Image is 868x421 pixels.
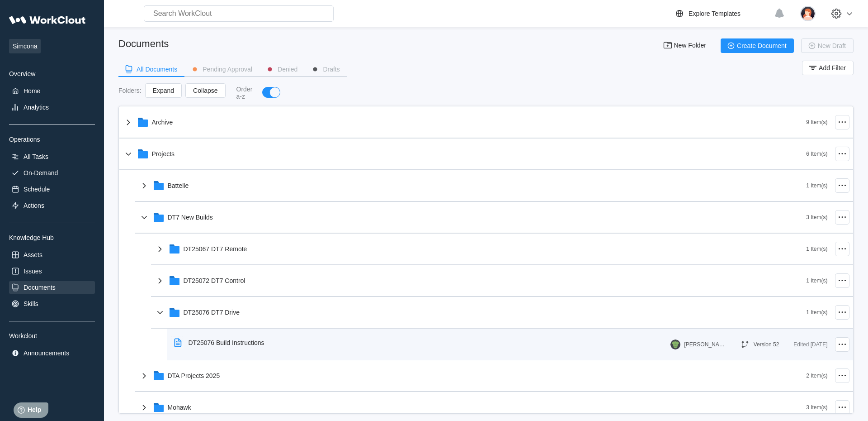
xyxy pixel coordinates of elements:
span: Collapse [193,87,217,94]
a: Issues [9,265,95,277]
button: Pending Approval [184,62,259,76]
div: Denied [278,66,297,72]
div: 1 Item(s) [806,182,827,189]
div: 3 Item(s) [806,404,827,411]
div: Analytics [24,104,49,111]
div: Pending Approval [203,66,252,72]
a: Documents [9,281,95,294]
div: Order a-z [236,86,254,100]
div: Overview [9,70,95,77]
div: Issues [24,268,42,275]
button: Expand [145,83,182,98]
div: Archive [152,119,173,126]
a: Explore Templates [674,8,769,19]
img: gator.png [670,340,680,349]
div: Drafts [323,66,340,72]
div: Assets [24,251,42,258]
div: Operations [9,136,95,143]
a: Analytics [9,101,95,114]
div: Projects [152,150,175,158]
span: Add Filter [819,65,846,71]
div: DT25076 Build Instructions [189,339,264,346]
a: Actions [9,199,95,212]
button: Denied [259,62,305,76]
span: Expand [153,87,174,94]
div: DT25067 DT7 Remote [184,245,247,253]
a: Announcements [9,347,95,359]
div: DTA Projects 2025 [168,372,220,379]
div: 3 Item(s) [806,214,827,220]
span: Create Document [737,43,787,49]
div: 6 Item(s) [806,151,827,157]
div: Skills [24,300,38,307]
a: Assets [9,249,95,261]
a: Home [9,85,95,97]
div: Schedule [24,186,50,193]
div: Actions [24,202,44,209]
div: All Tasks [24,153,48,160]
button: New Draft [801,38,854,53]
a: Schedule [9,183,95,196]
input: Search WorkClout [144,5,334,22]
button: Drafts [305,62,347,76]
div: Battelle [168,182,189,189]
div: Documents [118,38,169,50]
div: Folders : [118,87,142,94]
button: Collapse [185,83,225,98]
div: DT7 New Builds [168,214,213,221]
div: Knowledge Hub [9,234,95,241]
div: 1 Item(s) [806,277,827,284]
div: DT25072 DT7 Control [184,277,245,284]
span: New Draft [818,43,846,49]
div: 9 Item(s) [806,119,827,125]
div: Documents [24,284,56,291]
div: 1 Item(s) [806,309,827,316]
a: Skills [9,297,95,310]
div: Edited [DATE] [793,339,827,350]
div: 2 Item(s) [806,373,827,379]
span: Simcona [9,39,41,53]
div: [PERSON_NAME] [684,341,725,348]
button: Add Filter [802,61,854,75]
a: On-Demand [9,167,95,179]
span: New Folder [674,42,706,49]
div: All Documents [137,66,177,72]
div: Explore Templates [689,10,741,17]
div: Announcements [24,349,69,357]
a: All Tasks [9,150,95,163]
div: DT25076 DT7 Drive [184,309,240,316]
div: On-Demand [24,169,58,177]
div: Workclout [9,332,95,340]
div: 1 Item(s) [806,246,827,252]
button: All Documents [118,62,184,76]
img: user-2.png [800,6,816,21]
div: Mohawk [168,404,191,411]
button: Create Document [721,38,794,53]
div: Home [24,87,40,95]
button: New Folder [657,38,713,53]
div: Version 52 [754,341,779,348]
